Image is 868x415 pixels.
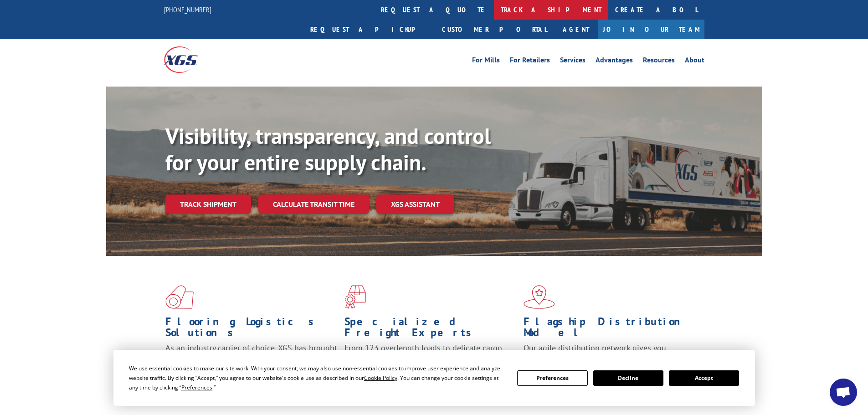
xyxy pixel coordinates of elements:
[472,56,500,67] a: For Mills
[669,370,739,386] button: Accept
[165,122,491,176] b: Visibility, transparency, and control for your entire supply chain.
[344,316,517,343] h1: Specialized Freight Experts
[524,316,696,343] h1: Flagship Distribution Model
[643,56,675,67] a: Resources
[344,343,517,383] p: From 123 overlength loads to delicate cargo, our experienced staff knows the best way to move you...
[165,195,251,214] a: Track shipment
[165,343,337,375] span: As an industry carrier of choice, XGS has brought innovation and dedication to flooring logistics...
[510,56,550,67] a: For Retailers
[164,5,211,14] a: [PHONE_NUMBER]
[517,370,587,386] button: Preferences
[258,195,369,214] a: Calculate transit time
[830,379,857,406] a: Open chat
[596,56,633,67] a: Advantages
[113,350,755,406] div: Cookie Consent Prompt
[181,384,212,391] span: Preferences
[435,20,554,39] a: Customer Portal
[129,364,506,392] div: We use essential cookies to make our site work. With your consent, we may also use non-essential ...
[598,20,704,39] a: Join Our Team
[524,285,555,309] img: xgs-icon-flagship-distribution-model-red
[364,374,397,382] span: Cookie Policy
[560,56,586,67] a: Services
[303,20,435,39] a: Request a pickup
[685,56,704,67] a: About
[165,316,338,343] h1: Flooring Logistics Solutions
[524,343,691,364] span: Our agile distribution network gives you nationwide inventory management on demand.
[593,370,663,386] button: Decline
[554,20,598,39] a: Agent
[376,195,454,214] a: XGS ASSISTANT
[165,285,194,309] img: xgs-icon-total-supply-chain-intelligence-red
[344,285,366,309] img: xgs-icon-focused-on-flooring-red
